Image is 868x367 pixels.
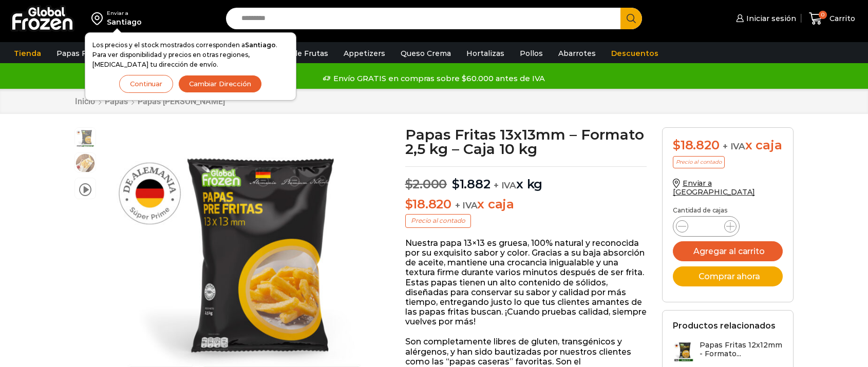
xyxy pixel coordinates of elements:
[461,44,510,63] a: Hortalizas
[827,13,855,24] span: Carrito
[75,128,96,148] span: 13-x-13-2kg
[405,238,647,327] p: Nuestra papa 13×13 es gruesa, 100% natural y reconocida por su exquisito sabor y color. Gracias a...
[75,153,96,173] span: 13×13
[515,44,548,63] a: Pollos
[553,44,601,63] a: Abarrotes
[723,141,745,151] span: + IVA
[806,7,858,31] a: 0 Carrito
[405,197,647,212] p: x caja
[74,96,225,106] nav: Breadcrumb
[673,341,783,363] a: Papas Fritas 12x12mm - Formato...
[137,96,225,106] a: Papas [PERSON_NAME]
[673,207,783,214] p: Cantidad de cajas
[452,177,460,191] span: $
[74,96,96,106] a: Inicio
[51,44,108,63] a: Papas Fritas
[673,321,776,331] h2: Productos relacionados
[673,138,783,153] div: x caja
[178,75,262,93] button: Cambiar Dirección
[104,96,128,106] a: Papas
[819,11,827,19] span: 0
[107,17,142,27] div: Santiago
[92,40,289,70] p: Los precios y el stock mostrados corresponden a . Para ver disponibilidad y precios en otras regi...
[606,44,664,63] a: Descuentos
[264,44,333,63] a: Pulpa de Frutas
[9,44,46,63] a: Tienda
[245,41,276,49] strong: Santiago
[452,177,490,191] bdi: 1.882
[405,197,413,211] span: $
[673,266,783,286] button: Comprar ahora
[673,138,681,152] span: $
[700,341,783,358] h3: Papas Fritas 12x12mm - Formato...
[405,166,647,192] p: x kg
[119,75,173,93] button: Continuar
[733,8,796,29] a: Iniciar sesión
[673,156,725,168] p: Precio al contado
[455,200,478,210] span: + IVA
[338,44,390,63] a: Appetizers
[673,138,719,152] bdi: 18.820
[91,10,107,27] img: address-field-icon.svg
[673,179,755,197] a: Enviar a [GEOGRAPHIC_DATA]
[744,13,796,24] span: Iniciar sesión
[620,8,642,29] button: Search button
[696,219,716,234] input: Product quantity
[405,177,413,191] span: $
[405,127,647,156] h1: Papas Fritas 13x13mm – Formato 2,5 kg – Caja 10 kg
[494,180,516,190] span: + IVA
[405,197,451,211] bdi: 18.820
[405,214,471,227] p: Precio al contado
[395,44,456,63] a: Queso Crema
[673,241,783,261] button: Agregar al carrito
[405,177,447,191] bdi: 2.000
[107,10,142,17] div: Enviar a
